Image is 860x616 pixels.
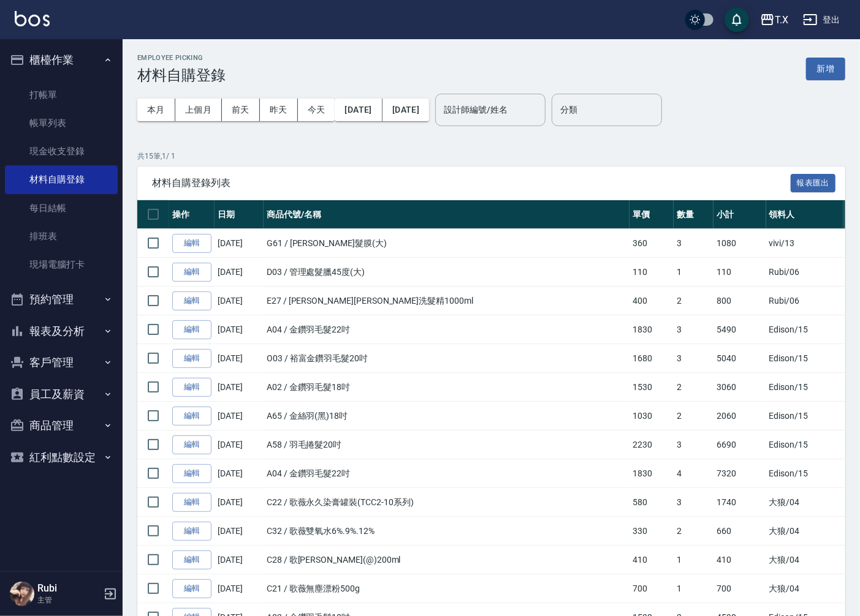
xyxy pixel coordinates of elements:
td: [DATE] [215,315,264,344]
td: C32 / 歌薇雙氧水6%.9%.12% [264,517,630,546]
td: 700 [630,574,674,603]
td: C21 / 歌薇無塵漂粉500g [264,574,630,603]
img: Logo [15,11,50,26]
td: O03 / 裕富金鑽羽毛髮20吋 [264,344,630,373]
a: 編輯 [172,349,211,368]
td: A04 / 金鑽羽毛髮22吋 [264,315,630,344]
td: 3 [674,430,713,459]
td: 800 [713,287,766,315]
td: Edison /15 [766,402,844,430]
button: 新增 [806,58,845,80]
td: 2 [674,287,713,315]
td: 大狼 /04 [766,574,844,603]
td: 110 [713,258,766,287]
td: 1680 [630,344,674,373]
td: 6690 [713,430,766,459]
td: [DATE] [215,430,264,459]
th: 領料人 [766,200,844,229]
td: C28 / 歌[PERSON_NAME](@)200ml [264,546,630,574]
td: A02 / 金鑽羽毛髮18吋 [264,373,630,402]
td: [DATE] [215,488,264,517]
td: 7320 [713,459,766,488]
a: 現金收支登錄 [5,137,118,165]
td: [DATE] [215,546,264,574]
th: 數量 [674,200,713,229]
a: 編輯 [172,234,211,253]
a: 編輯 [172,464,211,483]
td: 1530 [630,373,674,402]
th: 操作 [169,200,215,229]
a: 帳單列表 [5,109,118,137]
td: [DATE] [215,373,264,402]
button: save [725,7,749,32]
a: 報表匯出 [791,176,836,188]
td: 3 [674,315,713,344]
td: 2 [674,402,713,430]
td: 1080 [713,229,766,258]
td: 1030 [630,402,674,430]
td: 4 [674,459,713,488]
button: 報表匯出 [791,174,836,193]
td: 660 [713,517,766,546]
td: Edison /15 [766,430,844,459]
td: 1 [674,546,713,574]
button: 商品管理 [5,410,118,441]
td: 400 [630,287,674,315]
button: 昨天 [260,99,298,121]
td: [DATE] [215,402,264,430]
a: 編輯 [172,378,211,397]
td: Rubi /06 [766,287,844,315]
td: 2 [674,517,713,546]
p: 共 15 筆, 1 / 1 [137,151,845,162]
a: 現場電腦打卡 [5,250,118,279]
td: 3060 [713,373,766,402]
th: 單價 [630,200,674,229]
td: 2 [674,373,713,402]
td: 330 [630,517,674,546]
td: 3 [674,488,713,517]
td: 110 [630,258,674,287]
a: 編輯 [172,522,211,541]
button: 今天 [298,99,335,121]
a: 編輯 [172,263,211,282]
a: 編輯 [172,291,211,310]
td: [DATE] [215,258,264,287]
td: 1830 [630,459,674,488]
td: [DATE] [215,574,264,603]
td: 700 [713,574,766,603]
td: 大狼 /04 [766,546,844,574]
button: 報表及分析 [5,315,118,347]
td: [DATE] [215,229,264,258]
th: 小計 [713,200,766,229]
a: 材料自購登錄 [5,165,118,193]
td: 1 [674,574,713,603]
h5: Rubi [37,582,100,595]
td: 360 [630,229,674,258]
td: [DATE] [215,459,264,488]
a: 編輯 [172,435,211,454]
div: T.X [775,12,788,28]
td: Edison /15 [766,315,844,344]
a: 編輯 [172,407,211,426]
button: 本月 [137,99,175,121]
td: 3 [674,344,713,373]
td: [DATE] [215,517,264,546]
h2: Employee Picking [137,54,226,62]
a: 編輯 [172,320,211,339]
td: A65 / 金絲羽(黑)18吋 [264,402,630,430]
h3: 材料自購登錄 [137,67,226,84]
td: 1830 [630,315,674,344]
button: 登出 [798,9,845,31]
td: [DATE] [215,287,264,315]
td: 1740 [713,488,766,517]
img: Person [10,582,34,606]
button: 上個月 [175,99,222,121]
button: 前天 [222,99,260,121]
p: 主管 [37,595,100,606]
button: 員工及薪資 [5,378,118,410]
td: vivi /13 [766,229,844,258]
button: 櫃檯作業 [5,44,118,76]
td: 大狼 /04 [766,517,844,546]
span: 材料自購登錄列表 [152,177,791,189]
button: T.X [755,7,793,32]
